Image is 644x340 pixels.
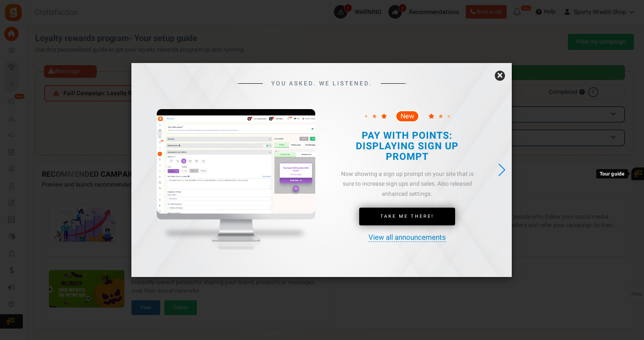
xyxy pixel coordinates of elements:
a: × [495,71,505,81]
img: mockup [157,109,315,270]
img: screenshot [157,115,315,214]
div: Next slide [496,161,508,179]
div: Now showing a sign up prompt on your site that is sure to increase sign ups and sales. Also relea... [335,169,479,199]
h4: RECOMMENDED CAMPAIGNS FOR YOU [42,170,627,179]
h2: PAY WITH POINTS: DISPLAYING SIGN UP PROMPT [342,131,472,163]
div: Tour guide [596,169,628,179]
span: New [401,113,414,120]
span: YOU ASKED. WE LISTENED. [271,80,372,87]
a: Take Me There! [359,208,455,225]
a: View all announcements [368,234,446,242]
